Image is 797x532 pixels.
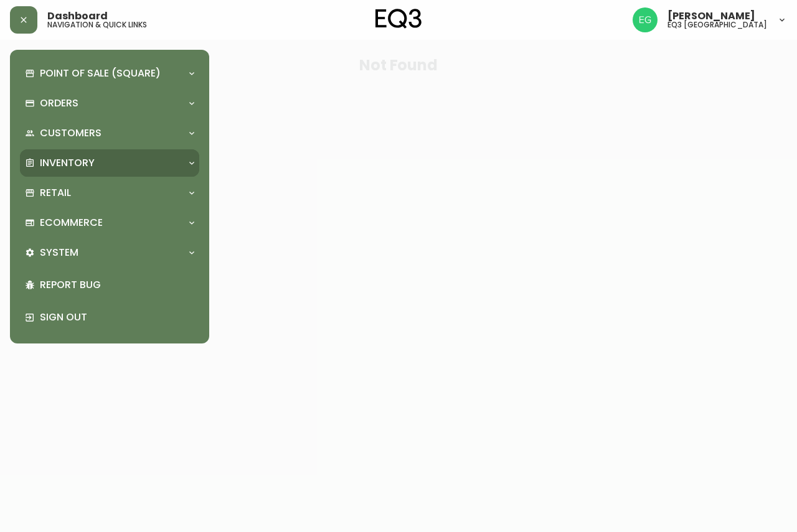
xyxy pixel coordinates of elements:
img: logo [375,9,422,29]
p: Ecommerce [40,216,103,230]
div: Ecommerce [20,209,199,236]
p: Report Bug [40,278,194,292]
div: System [20,239,199,266]
h5: eq3 [GEOGRAPHIC_DATA] [667,21,767,29]
p: Point of Sale (Square) [40,67,161,80]
span: Dashboard [47,11,108,21]
div: Retail [20,179,199,207]
div: Point of Sale (Square) [20,60,199,87]
div: Orders [20,90,199,117]
p: Inventory [40,156,95,170]
p: Orders [40,96,78,110]
div: Inventory [20,149,199,177]
p: Sign Out [40,310,194,324]
p: Retail [40,186,71,200]
div: Customers [20,119,199,147]
p: System [40,246,78,259]
div: Sign Out [20,301,199,334]
p: Customers [40,126,101,140]
h5: navigation & quick links [47,21,147,29]
img: db11c1629862fe82d63d0774b1b54d2b [633,7,658,32]
span: [PERSON_NAME] [667,11,755,21]
div: Report Bug [20,269,199,301]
